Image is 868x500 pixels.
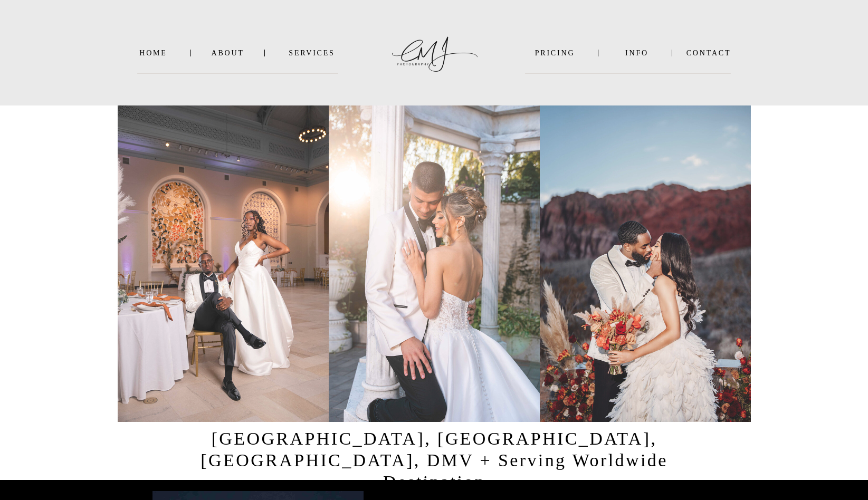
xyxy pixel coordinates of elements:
h1: [GEOGRAPHIC_DATA], [GEOGRAPHIC_DATA], [GEOGRAPHIC_DATA], DMV + Serving Worldwide Destination Luxu... [182,428,687,469]
a: Contact [686,49,731,57]
a: INFO [612,49,663,57]
a: SERVICES [285,49,339,57]
a: PRICING [526,49,585,57]
a: About [212,49,243,57]
a: Home [138,49,169,57]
